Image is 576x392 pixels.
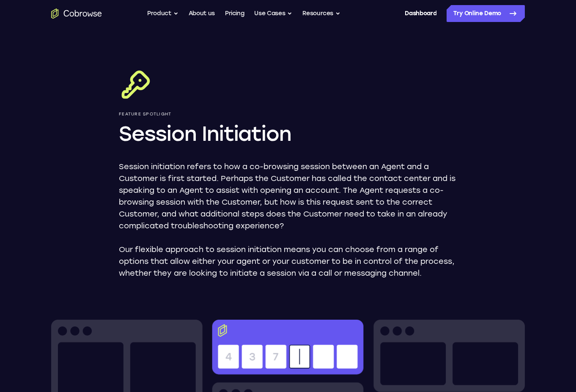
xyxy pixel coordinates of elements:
a: Go to the home page [51,8,102,19]
button: Use Cases [254,5,292,22]
a: Pricing [225,5,244,22]
h1: Session Initiation [119,120,457,147]
p: Session initiation refers to how a co-browsing session between an Agent and a Customer is first s... [119,161,457,232]
a: Try Online Demo [447,5,525,22]
a: About us [189,5,215,22]
a: Dashboard [405,5,436,22]
img: Session Initiation [119,68,153,101]
p: Our flexible approach to session initiation means you can choose from a range of options that all... [119,244,457,279]
p: Feature Spotlight [119,112,457,117]
button: Product [147,5,178,22]
button: Resources [302,5,340,22]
